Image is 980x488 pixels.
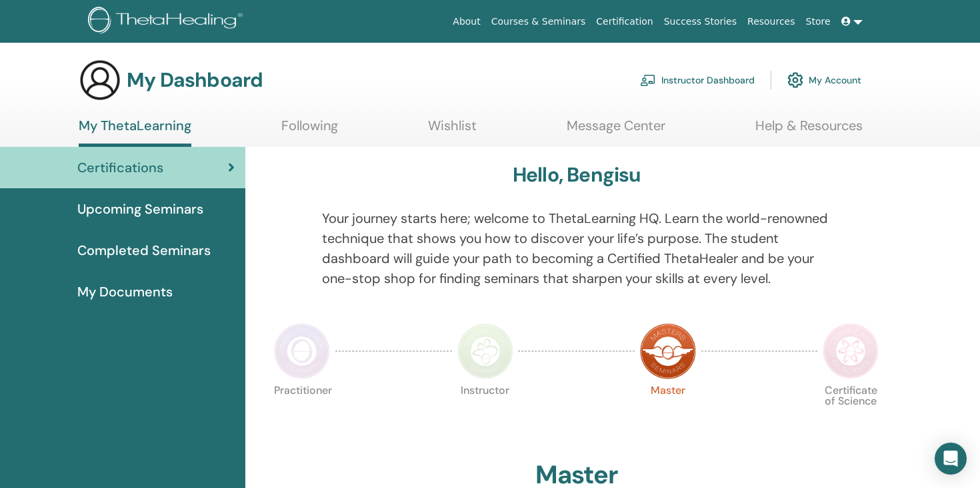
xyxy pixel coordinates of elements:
[823,385,879,441] p: Certificate of Science
[659,9,742,34] a: Success Stories
[79,117,191,147] a: My ThetaLearning
[457,323,513,379] img: Instructor
[77,199,203,219] span: Upcoming Seminars
[640,74,656,86] img: chalkboard-teacher.svg
[77,240,211,260] span: Completed Seminars
[447,9,485,34] a: About
[591,9,658,34] a: Certification
[640,385,696,441] p: Master
[640,65,755,95] a: Instructor Dashboard
[281,117,338,144] a: Following
[755,117,863,144] a: Help & Resources
[787,69,803,91] img: cog.svg
[77,158,163,178] span: Certifications
[640,323,696,379] img: Master
[787,65,861,95] a: My Account
[322,208,831,288] p: Your journey starts here; welcome to ThetaLearning HQ. Learn the world-renowned technique that sh...
[457,385,513,441] p: Instructor
[77,282,173,302] span: My Documents
[88,7,247,37] img: logo.png
[935,443,967,475] div: Open Intercom Messenger
[486,9,591,34] a: Courses & Seminars
[742,9,801,34] a: Resources
[513,163,641,187] h3: Hello, Bengisu
[127,68,263,92] h3: My Dashboard
[823,323,879,379] img: Certificate of Science
[428,117,477,144] a: Wishlist
[274,323,330,379] img: Practitioner
[274,385,330,441] p: Practitioner
[567,117,665,144] a: Message Center
[801,9,836,34] a: Store
[79,59,121,101] img: generic-user-icon.jpg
